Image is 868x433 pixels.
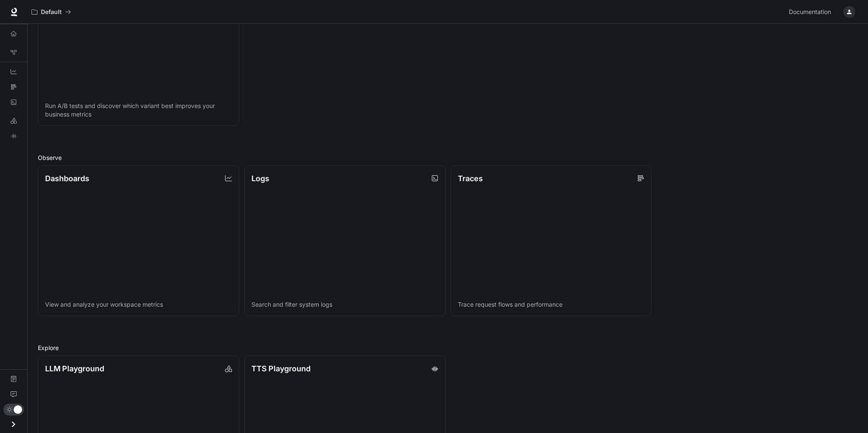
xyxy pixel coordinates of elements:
p: LLM Playground [45,363,104,374]
p: Run A/B tests and discover which variant best improves your business metrics [45,102,232,119]
a: LogsSearch and filter system logs [244,165,445,316]
a: Documentation [785,3,837,20]
a: Documentation [3,372,24,386]
p: Dashboards [45,173,89,184]
span: Dark mode toggle [14,405,22,414]
p: Default [41,9,62,16]
p: Logs [251,173,269,184]
button: Open drawer [4,416,23,433]
a: Feedback [3,387,24,401]
p: Trace request flows and performance [458,300,645,309]
a: DashboardsView and analyze your workspace metrics [38,165,239,316]
a: LLM Playground [3,114,24,128]
p: TTS Playground [251,363,311,374]
h2: Explore [38,343,858,352]
a: TTS Playground [3,129,24,143]
a: TracesTrace request flows and performance [451,165,652,316]
p: Traces [458,173,483,184]
a: Overview [3,27,24,40]
p: View and analyze your workspace metrics [45,300,232,309]
a: Traces [3,80,24,94]
button: All workspaces [28,3,75,20]
p: Search and filter system logs [251,300,438,309]
a: Graph Registry [3,46,24,59]
h2: Observe [38,153,858,162]
a: Logs [3,95,24,109]
span: Documentation [789,7,831,17]
a: Dashboards [3,65,24,78]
